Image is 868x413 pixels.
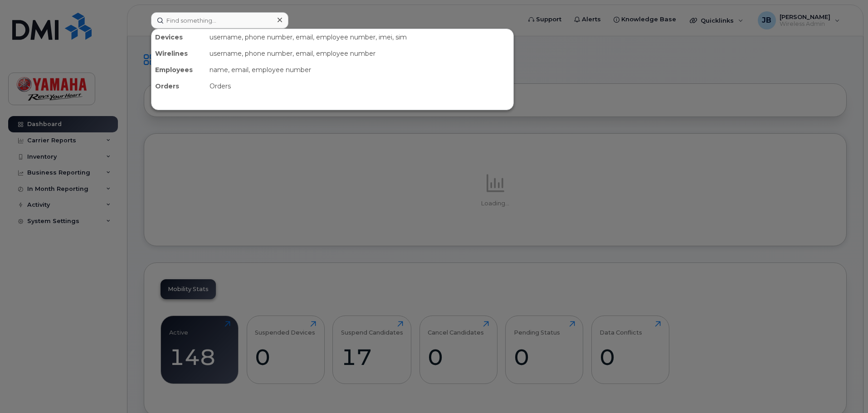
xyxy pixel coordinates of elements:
[206,78,513,94] div: Orders
[151,78,206,94] div: Orders
[206,29,513,45] div: username, phone number, email, employee number, imei, sim
[151,45,206,62] div: Wirelines
[151,62,206,78] div: Employees
[151,29,206,45] div: Devices
[206,62,513,78] div: name, email, employee number
[206,45,513,62] div: username, phone number, email, employee number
